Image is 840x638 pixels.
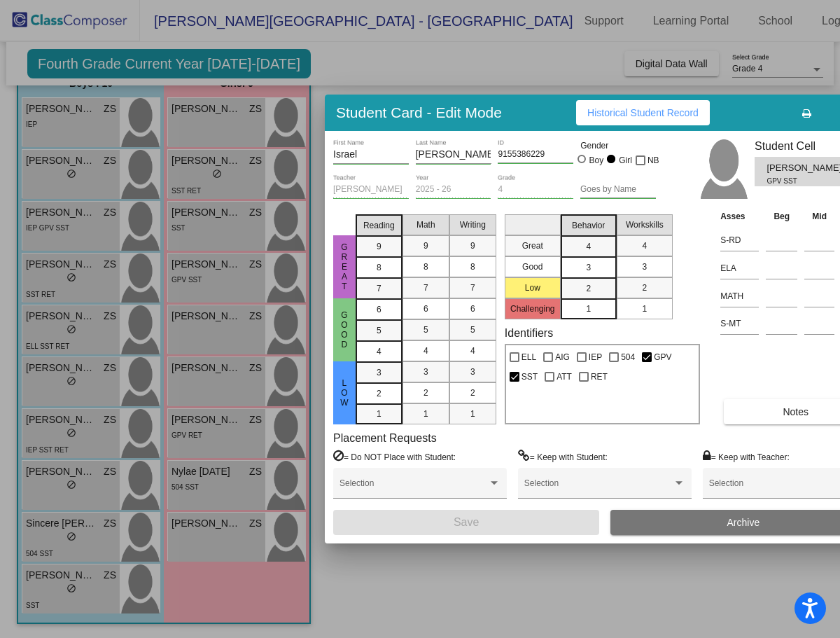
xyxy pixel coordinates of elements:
[580,185,656,195] input: goes by name
[586,240,591,253] span: 4
[470,387,475,399] span: 2
[576,100,710,125] button: Historical Student Record
[338,242,351,291] span: Great
[703,450,790,464] label: = Keep with Teacher:
[621,349,635,366] span: 504
[498,185,573,195] input: grade
[377,261,381,274] span: 8
[423,408,428,420] span: 1
[423,345,428,357] span: 4
[572,219,605,232] span: Behavior
[642,240,647,252] span: 4
[377,282,381,295] span: 7
[586,282,591,295] span: 2
[377,345,381,358] span: 4
[586,303,591,315] span: 1
[454,516,479,528] span: Save
[333,510,599,535] button: Save
[333,450,456,464] label: = Do NOT Place with Student:
[338,378,351,408] span: Low
[586,261,591,274] span: 3
[587,107,699,118] span: Historical Student Record
[801,209,838,224] th: Mid
[338,310,351,349] span: Good
[460,219,486,231] span: Writing
[423,303,428,315] span: 6
[591,368,608,385] span: RET
[720,230,759,251] input: assessment
[377,324,381,337] span: 5
[377,408,381,420] span: 1
[336,104,502,121] h3: Student Card - Edit Mode
[727,517,760,528] span: Archive
[423,282,428,294] span: 7
[720,286,759,307] input: assessment
[423,366,428,378] span: 3
[423,387,428,399] span: 2
[762,209,801,224] th: Beg
[521,349,536,366] span: ELL
[416,185,491,195] input: year
[470,345,475,357] span: 4
[589,349,602,366] span: IEP
[470,261,475,273] span: 8
[377,303,381,316] span: 6
[470,408,475,420] span: 1
[363,219,395,232] span: Reading
[647,152,659,169] span: NB
[720,313,759,334] input: assessment
[333,185,409,195] input: teacher
[505,326,553,340] label: Identifiers
[470,366,475,378] span: 3
[470,303,475,315] span: 6
[470,240,475,252] span: 9
[521,368,538,385] span: SST
[498,150,573,160] input: Enter ID
[642,303,647,315] span: 1
[618,154,632,167] div: Girl
[423,261,428,273] span: 8
[642,261,647,273] span: 3
[423,324,428,336] span: 5
[626,219,664,231] span: Workskills
[580,139,656,152] mat-label: Gender
[377,387,381,400] span: 2
[556,368,572,385] span: ATT
[377,366,381,379] span: 3
[416,219,435,231] span: Math
[717,209,762,224] th: Asses
[720,258,759,279] input: assessment
[470,324,475,336] span: 5
[654,349,671,366] span: GPV
[377,240,381,253] span: 9
[766,176,834,186] span: GPV SST
[642,282,647,294] span: 2
[333,431,437,445] label: Placement Requests
[423,240,428,252] span: 9
[555,349,570,366] span: AIG
[470,282,475,294] span: 7
[589,154,604,167] div: Boy
[783,406,808,417] span: Notes
[518,450,608,464] label: = Keep with Student:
